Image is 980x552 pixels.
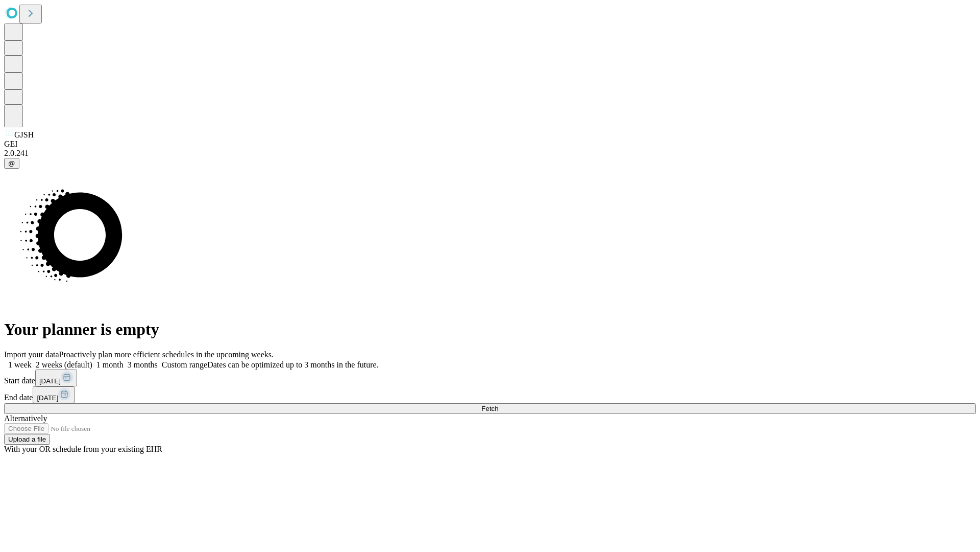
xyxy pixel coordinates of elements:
div: 2.0.241 [4,149,976,158]
span: Dates can be optimized up to 3 months in the future. [207,360,378,369]
span: 2 weeks (default) [36,360,92,369]
span: With your OR schedule from your existing EHR [4,445,162,453]
span: Custom range [162,360,207,369]
span: [DATE] [37,394,58,402]
div: End date [4,386,976,403]
div: Start date [4,370,976,386]
button: [DATE] [33,386,75,403]
span: 3 months [128,360,158,369]
span: Fetch [481,405,498,412]
span: 1 month [96,360,124,369]
span: Proactively plan more efficient schedules in the upcoming weeks. [59,350,274,359]
span: @ [8,159,15,167]
span: [DATE] [39,377,61,385]
span: Alternatively [4,414,47,423]
button: Fetch [4,403,976,414]
button: @ [4,158,19,169]
span: Import your data [4,350,59,359]
div: GEI [4,140,976,149]
span: GJSH [14,130,34,139]
button: [DATE] [35,370,77,386]
button: Upload a file [4,434,50,445]
span: 1 week [8,360,32,369]
h1: Your planner is empty [4,320,976,339]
